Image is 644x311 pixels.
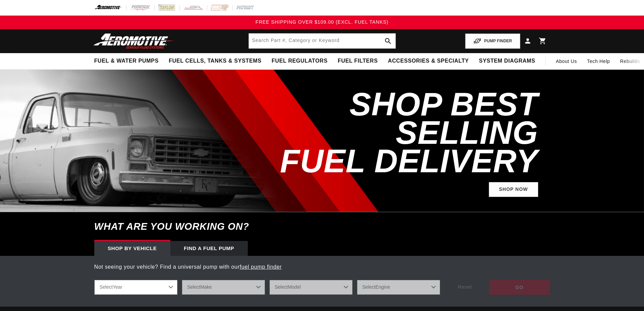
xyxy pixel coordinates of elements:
[256,19,388,25] span: FREE SHIPPING OVER $109.00 (EXCL. FUEL TANKS)
[269,280,353,295] select: Model
[170,241,248,256] div: Find a Fuel Pump
[582,53,615,69] summary: Tech Help
[249,90,538,175] h2: SHOP BEST SELLING FUEL DELIVERY
[271,58,327,65] span: Fuel Regulators
[388,58,469,65] span: Accessories & Specialty
[182,280,265,295] select: Make
[465,34,520,49] button: PUMP FINDER
[357,280,440,295] select: Engine
[620,58,640,65] span: Rebuilds
[556,59,577,64] span: About Us
[77,212,567,241] h6: What are you working on?
[381,34,396,48] button: search button
[266,53,332,69] summary: Fuel Regulators
[551,53,582,69] a: About Us
[94,58,159,65] span: Fuel & Water Pumps
[587,58,610,65] span: Tech Help
[89,53,164,69] summary: Fuel & Water Pumps
[333,53,383,69] summary: Fuel Filters
[383,53,474,69] summary: Accessories & Specialty
[94,241,170,256] div: Shop by vehicle
[474,53,540,69] summary: System Diagrams
[479,58,535,65] span: System Diagrams
[92,33,176,49] img: Aeromotive
[249,34,396,48] input: Search by Part Number, Category or Keyword
[169,58,261,65] span: Fuel Cells, Tanks & Systems
[489,182,538,197] a: Shop Now
[164,53,266,69] summary: Fuel Cells, Tanks & Systems
[338,58,378,65] span: Fuel Filters
[94,263,550,271] p: Not seeing your vehicle? Find a universal pump with our
[240,264,282,270] a: fuel pump finder
[94,280,177,295] select: Year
